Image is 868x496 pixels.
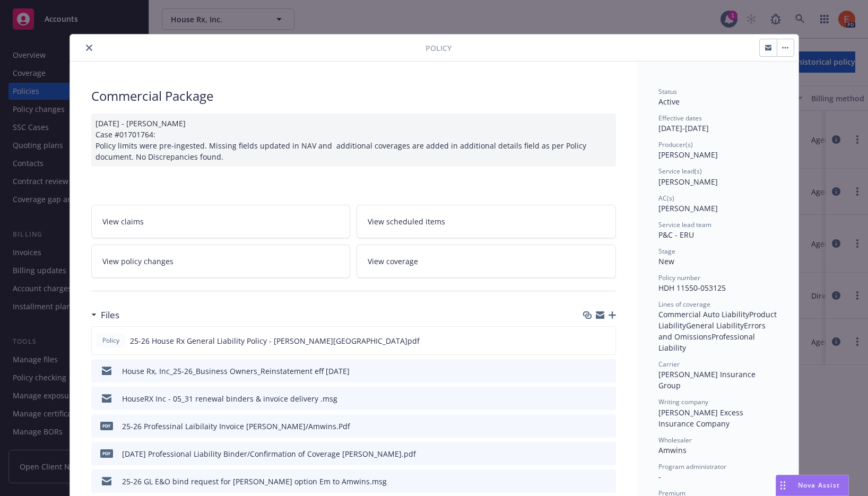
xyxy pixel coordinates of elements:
[658,300,710,309] span: Lines of coverage
[585,393,594,404] button: download file
[100,336,121,345] span: Policy
[658,97,680,107] span: Active
[658,397,708,406] span: Writing company
[658,230,694,240] span: P&C - ERU
[658,436,692,445] span: Wholesaler
[122,448,416,459] div: [DATE] Professional Liability Binder/Confirmation of Coverage [PERSON_NAME].pdf
[426,42,452,54] span: Policy
[658,203,718,213] span: [PERSON_NAME]
[100,449,113,457] span: pdf
[658,194,674,203] span: AC(s)
[658,150,718,160] span: [PERSON_NAME]
[658,309,779,330] span: Product Liability
[602,393,612,404] button: preview file
[130,335,420,346] span: 25-26 House Rx General Liability Policy - [PERSON_NAME][GEOGRAPHIC_DATA]pdf
[101,308,119,322] h3: Files
[368,216,445,227] span: View scheduled items
[776,475,849,496] button: Nova Assist
[357,245,616,278] a: View coverage
[658,445,687,455] span: Amwins
[658,309,749,319] span: Commercial Auto Liability
[658,247,675,256] span: Stage
[585,421,594,432] button: download file
[658,114,702,123] span: Effective dates
[658,177,718,187] span: [PERSON_NAME]
[102,256,173,267] span: View policy changes
[602,366,612,377] button: preview file
[602,421,612,432] button: preview file
[658,87,677,96] span: Status
[357,205,616,238] a: View scheduled items
[585,476,594,487] button: download file
[658,140,693,149] span: Producer(s)
[122,476,387,487] div: 25-26 GL E&O bind request for [PERSON_NAME] option Em to Amwins.msg
[658,256,674,266] span: New
[776,475,789,495] div: Drag to move
[91,114,616,167] div: [DATE] - [PERSON_NAME] Case #01701764: Policy limits were pre-ingested. Missing fields updated in...
[798,481,840,490] span: Nova Assist
[91,87,616,105] div: Commercial Package
[122,366,350,377] div: House Rx, Inc_25-26_Business Owners_Reinstatement eff [DATE]
[122,393,337,404] div: HouseRX Inc - 05_31 renewal binders & invoice delivery .msg
[658,283,726,293] span: HDH 11550-053125
[83,41,96,54] button: close
[585,448,594,459] button: download file
[602,335,611,346] button: preview file
[686,320,744,330] span: General Liability
[368,256,418,267] span: View coverage
[602,448,612,459] button: preview file
[658,369,758,390] span: [PERSON_NAME] Insurance Group
[122,421,350,432] div: 25-26 Professinal Laibilaity Invoice [PERSON_NAME]/Amwins.Pdf
[91,308,119,322] div: Files
[658,220,711,229] span: Service lead team
[658,273,700,282] span: Policy number
[585,335,593,346] button: download file
[658,332,757,353] span: Professional Liability
[658,360,680,369] span: Carrier
[658,462,726,471] span: Program administrator
[658,320,768,342] span: Errors and Omissions
[658,114,777,134] div: [DATE] - [DATE]
[91,245,351,278] a: View policy changes
[102,216,144,227] span: View claims
[91,205,351,238] a: View claims
[100,422,113,430] span: Pdf
[658,472,661,482] span: -
[602,476,612,487] button: preview file
[658,407,745,429] span: [PERSON_NAME] Excess Insurance Company
[658,167,702,176] span: Service lead(s)
[585,366,594,377] button: download file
